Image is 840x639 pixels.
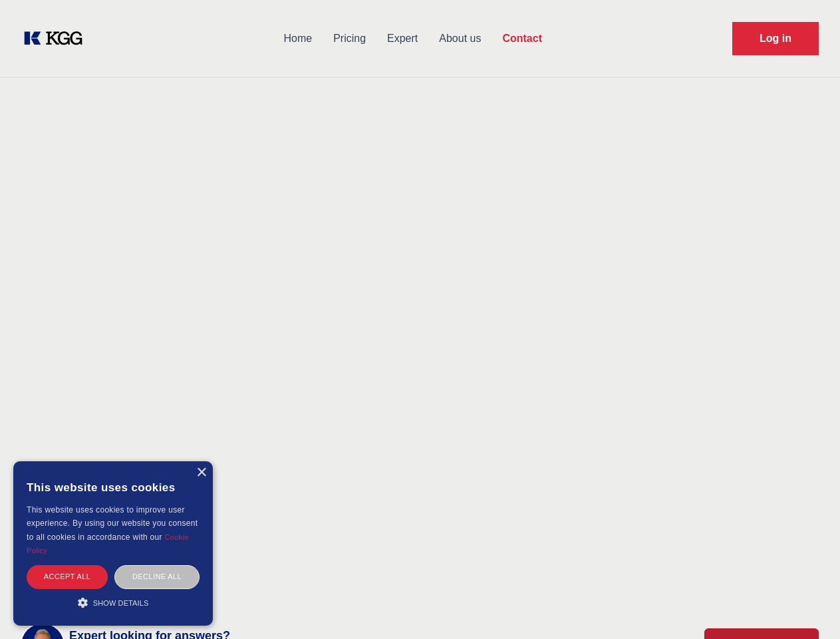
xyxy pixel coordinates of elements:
[273,21,323,56] a: Home
[376,21,428,56] a: Expert
[27,471,200,503] div: This website uses cookies
[196,468,206,478] div: Close
[21,28,93,49] a: KOL Knowledge Platform: Talk to Key External Experts (KEE)
[491,21,553,56] a: Contact
[27,596,200,609] div: Show details
[428,21,491,56] a: About us
[732,22,819,55] a: Request Demo
[27,533,189,554] a: Cookie Policy
[323,21,376,56] a: Pricing
[27,565,108,588] div: Accept all
[27,505,198,542] span: This website uses cookies to improve user experience. By using our website you consent to all coo...
[114,565,200,588] div: Decline all
[93,599,149,607] span: Show details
